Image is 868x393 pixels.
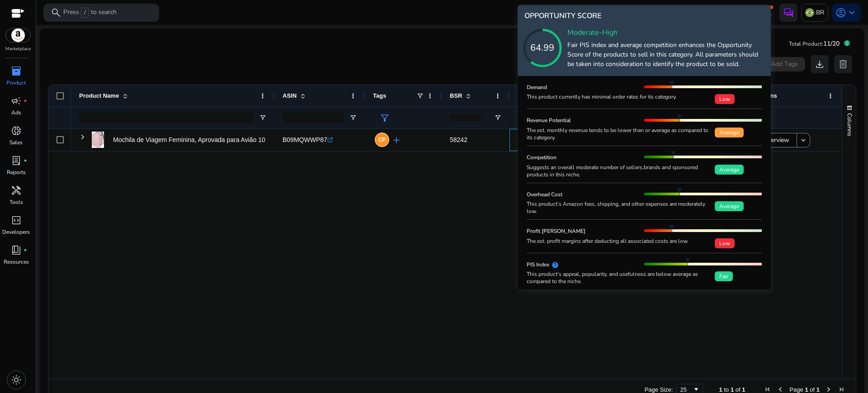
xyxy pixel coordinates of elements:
[838,386,845,393] div: Last Page
[823,39,840,48] span: 11/20
[378,137,386,142] span: CP
[391,135,402,146] span: add
[81,8,89,18] span: /
[259,114,266,121] button: Open Filter Menu
[11,95,22,106] span: campaign
[11,109,21,117] p: Ads
[6,28,30,42] img: amazon.svg
[379,113,390,123] span: filter_alt
[113,131,346,149] p: Mochila de Viagem Feminina, Aprovada para Avião 10kg, [GEOGRAPHIC_DATA]...
[283,136,327,143] span: B09MQWWP87
[527,164,715,178] div: Suggests an overall moderate number of sellers,brands and sponsored products in this niche.
[11,215,22,226] span: code_blocks
[24,99,27,103] span: fiber_manual_record
[527,93,715,100] div: This product currently has minimal order rates for its category.
[645,386,673,393] div: Page Size:
[7,168,26,176] p: Reports
[79,112,254,123] input: Product Name Filter Input
[9,198,23,206] p: Tools
[6,79,26,87] p: Product
[373,92,386,99] span: Tags
[283,92,297,99] span: ASIN
[527,200,715,215] div: This product’s Amazon fees, shipping, and other expenses are moderately low.
[4,258,29,266] p: Resources
[715,271,733,281] span: Fair
[715,165,744,175] span: Average
[552,259,559,272] mat-icon: help
[816,386,820,393] span: 1
[527,261,549,268] h5: PIS Index
[567,28,764,37] h4: Moderate-High
[11,66,22,76] span: inventory_2
[715,128,744,137] span: Average
[24,159,27,162] span: fiber_manual_record
[680,386,693,393] div: 25
[9,138,23,147] p: Sales
[755,133,797,147] button: Overview
[527,154,557,161] h5: Competition
[805,386,808,393] span: 1
[777,386,784,393] div: Previous Page
[805,8,814,17] img: br.svg
[24,248,27,252] span: fiber_manual_record
[5,46,31,52] p: Marketplace
[736,386,741,393] span: of
[2,228,30,236] p: Developers
[715,238,735,248] span: Low
[79,92,119,99] span: Product Name
[742,386,745,393] span: 1
[719,386,722,393] span: 1
[764,386,771,393] div: First Page
[450,136,467,143] span: 58242
[283,112,344,123] input: ASIN Filter Input
[845,113,854,136] span: Columns
[11,374,22,385] span: light_mode
[835,7,846,18] span: account_circle
[816,5,824,20] p: BR
[814,59,825,70] span: download
[811,55,829,73] button: download
[11,245,22,256] span: book_4
[506,41,579,55] div: 64.99
[763,131,789,149] span: Overview
[450,92,462,99] span: BSR
[524,12,764,25] h4: OPPORTUNITY SCORE
[527,237,715,245] div: The est. profit margins after deducting all associated costs are low.
[799,136,807,144] mat-icon: keyboard_arrow_down
[51,7,61,18] span: search
[731,386,734,393] span: 1
[789,386,803,393] span: Page
[715,201,744,211] span: Average
[724,386,729,393] span: to
[846,7,857,18] span: keyboard_arrow_down
[494,114,501,121] button: Open Filter Menu
[527,270,715,285] div: This product's appeal, popularity, and usefulness are below average as compared to the niche.
[527,117,571,124] h5: Revenue Potential
[527,127,715,141] div: The est. monthly revenue tends to be lower than or average as compared to its category.
[825,386,832,393] div: Next Page
[527,84,547,91] h5: Demand
[527,227,585,235] h5: Profit [PERSON_NAME]
[11,155,22,166] span: lab_profile
[527,191,562,198] h5: Overhead Cost
[715,94,735,104] span: Low
[567,40,764,69] p: Fair PIS index and average competition enhances the Opportunity Score of the products to sell in ...
[92,132,104,148] img: 41NzpN4KQ3L._AC_SR38,50_.jpg
[789,40,823,47] span: Total Product:
[11,185,22,196] span: handyman
[63,8,117,18] p: Press to search
[11,125,22,136] span: donut_small
[349,114,357,121] button: Open Filter Menu
[810,386,815,393] span: of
